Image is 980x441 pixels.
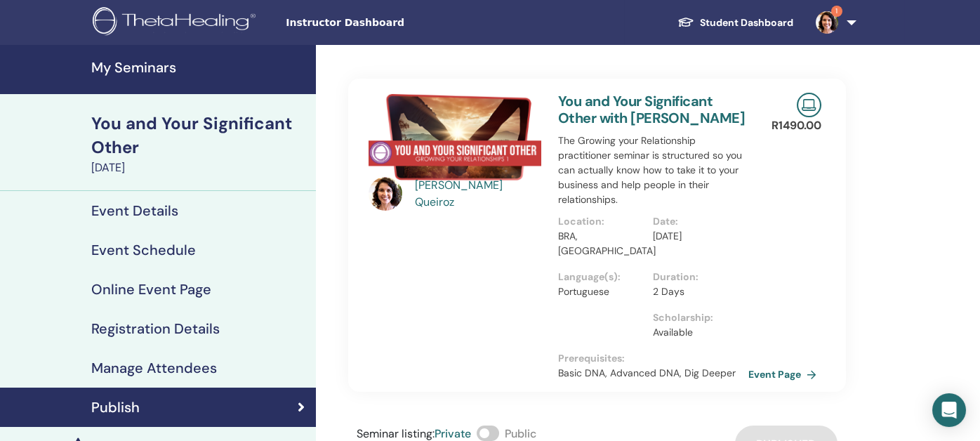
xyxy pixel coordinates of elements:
[558,270,644,284] p: Language(s) :
[286,15,496,30] span: Instructor Dashboard
[932,393,966,427] div: Open Intercom Messenger
[91,159,307,176] div: [DATE]
[91,399,140,416] h4: Publish
[93,7,260,39] img: logo.png
[677,16,694,28] img: graduation-cap-white.svg
[91,202,178,219] h4: Event Details
[91,360,217,376] h4: Manage Attendees
[91,242,196,258] h4: Event Schedule
[653,229,739,244] p: [DATE]
[653,214,739,229] p: Date :
[435,426,471,441] span: Private
[505,426,536,441] span: Public
[666,10,804,36] a: Student Dashboard
[558,133,748,207] p: The Growing your Relationship practitioner seminar is structured so you can actually know how to ...
[558,92,745,127] a: You and Your Significant Other with [PERSON_NAME]
[653,270,739,284] p: Duration :
[415,177,545,211] a: [PERSON_NAME] Queiroz
[772,117,821,134] p: R 1490.00
[558,214,644,229] p: Location :
[797,93,821,117] img: Live Online Seminar
[653,310,739,325] p: Scholarship :
[816,11,838,34] img: default.jpg
[91,320,220,337] h4: Registration Details
[91,112,307,159] div: You and Your Significant Other
[558,366,748,381] p: Basic DNA, Advanced DNA, Dig Deeper
[83,112,316,176] a: You and Your Significant Other[DATE]
[91,281,211,298] h4: Online Event Page
[357,426,435,441] span: Seminar listing :
[558,284,644,299] p: Portuguese
[653,325,739,340] p: Available
[558,229,644,258] p: BRA, [GEOGRAPHIC_DATA]
[369,93,541,181] img: You and Your Significant Other
[831,6,842,17] span: 1
[91,59,307,76] h4: My Seminars
[369,177,402,211] img: default.jpg
[748,364,822,385] a: Event Page
[653,284,739,299] p: 2 Days
[558,351,748,366] p: Prerequisites :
